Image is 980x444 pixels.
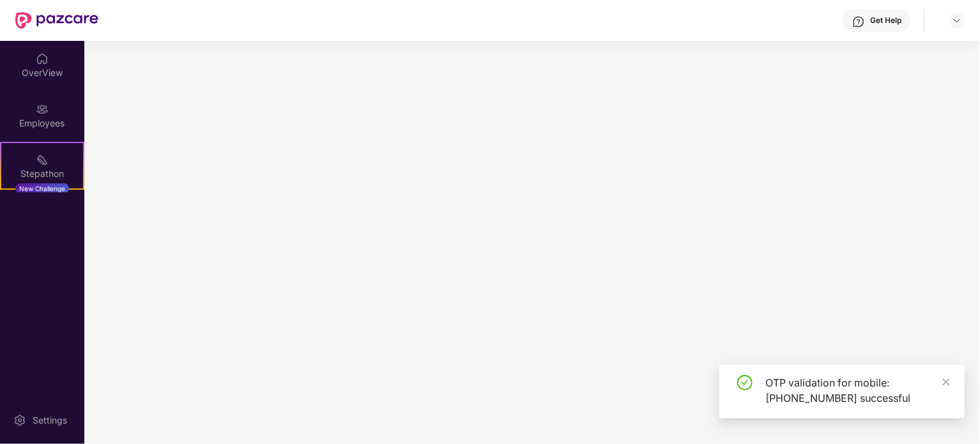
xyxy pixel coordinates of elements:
[942,378,951,387] span: close
[952,15,962,26] img: svg+xml;base64,PHN2ZyBpZD0iRHJvcGRvd24tMzJ4MzIiIHhtbG5zPSJodHRwOi8vd3d3LnczLm9yZy8yMDAwL3N2ZyIgd2...
[29,414,71,427] div: Settings
[852,15,865,28] img: svg+xml;base64,PHN2ZyBpZD0iSGVscC0zMngzMiIgeG1sbnM9Imh0dHA6Ly93d3cudzMub3JnLzIwMDAvc3ZnIiB3aWR0aD...
[15,12,98,29] img: New Pazcare Logo
[765,375,949,406] div: OTP validation for mobile: [PHONE_NUMBER] successful
[36,153,49,166] img: svg+xml;base64,PHN2ZyB4bWxucz0iaHR0cDovL3d3dy53My5vcmcvMjAwMC9zdmciIHdpZHRoPSIyMSIgaGVpZ2h0PSIyMC...
[36,103,49,116] img: svg+xml;base64,PHN2ZyBpZD0iRW1wbG95ZWVzIiB4bWxucz0iaHR0cDovL3d3dy53My5vcmcvMjAwMC9zdmciIHdpZHRoPS...
[737,375,753,390] span: check-circle
[36,52,49,65] img: svg+xml;base64,PHN2ZyBpZD0iSG9tZSIgeG1sbnM9Imh0dHA6Ly93d3cudzMub3JnLzIwMDAvc3ZnIiB3aWR0aD0iMjAiIG...
[1,167,83,180] div: Stepathon
[15,183,69,194] div: New Challenge
[870,15,901,26] div: Get Help
[13,414,26,427] img: svg+xml;base64,PHN2ZyBpZD0iU2V0dGluZy0yMHgyMCIgeG1sbnM9Imh0dHA6Ly93d3cudzMub3JnLzIwMDAvc3ZnIiB3aW...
